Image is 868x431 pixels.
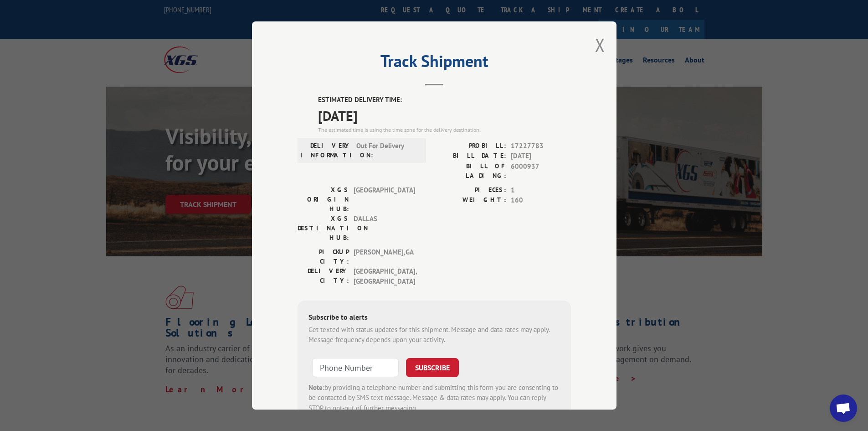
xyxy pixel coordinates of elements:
[434,195,506,206] label: WEIGHT:
[356,141,418,160] span: Out For Delivery
[354,266,415,287] span: [GEOGRAPHIC_DATA] , [GEOGRAPHIC_DATA]
[312,358,399,377] input: Phone Number
[308,325,560,345] div: Get texted with status updates for this shipment. Message and data rates may apply. Message frequ...
[434,141,506,151] label: PROBILL:
[318,126,571,134] div: The estimated time is using the time zone for the delivery destination.
[511,141,571,151] span: 17227783
[298,185,349,214] label: XGS ORIGIN HUB:
[830,395,857,422] a: Open chat
[354,214,415,243] span: DALLAS
[511,185,571,196] span: 1
[298,266,349,287] label: DELIVERY CITY:
[434,185,506,196] label: PIECES:
[511,195,571,206] span: 160
[308,383,324,392] strong: Note:
[511,151,571,161] span: [DATE]
[434,161,506,181] label: BILL OF LADING:
[318,105,571,126] span: [DATE]
[300,141,352,160] label: DELIVERY INFORMATION:
[511,161,571,181] span: 6000937
[308,312,560,325] div: Subscribe to alerts
[318,95,571,105] label: ESTIMATED DELIVERY TIME:
[308,383,560,414] div: by providing a telephone number and submitting this form you are consenting to be contacted by SM...
[595,33,605,57] button: Close modal
[354,247,415,266] span: [PERSON_NAME] , GA
[406,358,459,377] button: SUBSCRIBE
[354,185,415,214] span: [GEOGRAPHIC_DATA]
[298,55,571,72] h2: Track Shipment
[434,151,506,161] label: BILL DATE:
[298,214,349,243] label: XGS DESTINATION HUB:
[298,247,349,266] label: PICKUP CITY:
